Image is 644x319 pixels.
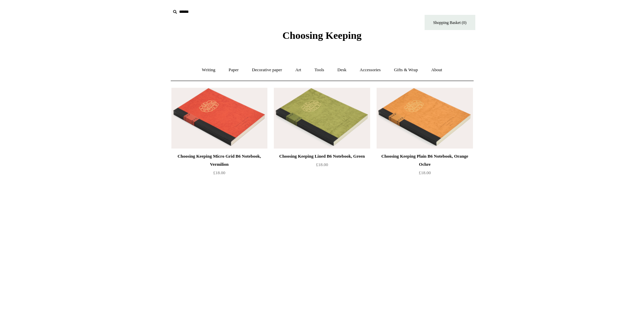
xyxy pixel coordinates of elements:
img: Choosing Keeping Micro Grid B6 Notebook, Vermilion [171,88,267,149]
a: Decorative paper [246,61,288,79]
span: £18.00 [419,170,431,175]
a: Desk [331,61,353,79]
a: Writing [196,61,221,79]
div: Choosing Keeping Plain B6 Notebook, Orange Ochre [378,152,471,168]
span: Choosing Keeping [282,30,361,41]
a: Gifts & Wrap [388,61,424,79]
a: Accessories [354,61,387,79]
img: Choosing Keeping Lined B6 Notebook, Green [274,88,370,149]
a: Choosing Keeping [282,35,361,40]
a: About [425,61,448,79]
a: Choosing Keeping Lined B6 Notebook, Green £18.00 [274,152,370,180]
span: £18.00 [316,162,328,167]
a: Paper [222,61,245,79]
a: Choosing Keeping Micro Grid B6 Notebook, Vermilion Choosing Keeping Micro Grid B6 Notebook, Vermi... [171,88,267,149]
div: Choosing Keeping Micro Grid B6 Notebook, Vermilion [173,152,266,168]
a: Choosing Keeping Plain B6 Notebook, Orange Ochre Choosing Keeping Plain B6 Notebook, Orange Ochre [377,88,473,149]
span: £18.00 [213,170,225,175]
div: Choosing Keeping Lined B6 Notebook, Green [276,152,368,160]
a: Art [289,61,307,79]
a: Choosing Keeping Micro Grid B6 Notebook, Vermilion £18.00 [171,152,267,180]
img: Choosing Keeping Plain B6 Notebook, Orange Ochre [377,88,473,149]
a: Shopping Basket (0) [425,15,475,30]
a: Choosing Keeping Lined B6 Notebook, Green Choosing Keeping Lined B6 Notebook, Green [274,88,370,149]
a: Tools [308,61,330,79]
a: Choosing Keeping Plain B6 Notebook, Orange Ochre £18.00 [377,152,473,180]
